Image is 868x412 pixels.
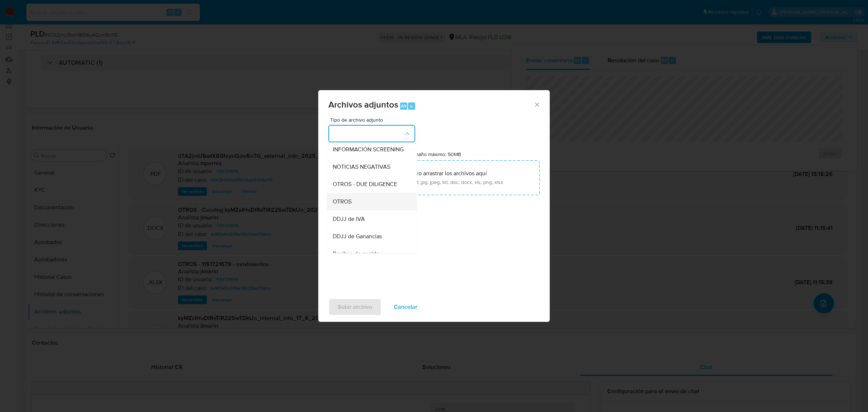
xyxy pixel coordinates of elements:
span: Recibos de sueldo [333,250,379,257]
span: NOTICIAS NEGATIVAS [333,163,390,170]
button: Cerrar [533,101,540,108]
span: Cancelar [394,299,417,315]
span: OTROS - DUE DILIGENCE [333,180,397,188]
span: DDJJ de IVA [333,215,365,222]
span: Archivos adjuntos [328,98,398,111]
span: OTROS [333,198,352,205]
span: a [410,102,413,109]
label: Tamaño máximo: 50MB [409,151,461,157]
span: Tipo de archivo adjunto [330,117,417,122]
button: Cancelar [384,298,427,316]
span: INFORMACIÓN SCREENING [333,146,404,153]
span: DDJJ de Ganancias [333,232,382,240]
span: Alt [401,102,407,109]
